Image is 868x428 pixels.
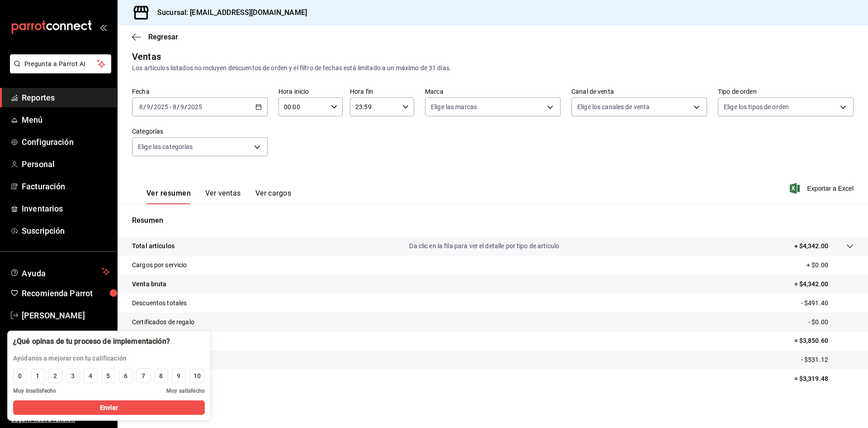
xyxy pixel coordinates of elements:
button: 6 [119,369,133,383]
p: Total artículos [132,241,175,251]
button: 0 [13,369,27,383]
p: - $0.00 [808,317,854,327]
button: 10 [189,369,205,383]
input: ---- [153,103,169,111]
span: / [184,103,187,111]
input: -- [180,103,184,111]
div: 2 [53,371,57,381]
span: / [177,103,179,111]
h3: Sucursal: [EMAIL_ADDRESS][DOMAIN_NAME] [150,7,307,18]
span: Facturación [22,180,110,192]
p: + $0.00 [807,260,854,270]
span: Elige las categorías [138,142,193,151]
button: 9 [172,369,186,383]
span: Configuración [22,136,110,148]
div: 5 [106,371,110,381]
button: 4 [84,369,98,383]
p: + $4,342.00 [794,241,828,251]
div: navigation tabs [146,189,291,204]
label: Hora inicio [278,88,343,95]
p: = $3,850.60 [794,336,854,346]
button: 1 [31,369,45,383]
p: - $491.40 [801,298,854,308]
p: = $3,319.48 [794,374,854,384]
div: 3 [71,371,75,381]
button: Regresar [132,33,178,41]
span: - [170,103,171,111]
label: Fecha [132,88,268,95]
div: 4 [89,371,92,381]
p: Venta bruta [132,279,166,289]
span: Muy satisfecho [166,387,205,395]
p: = $4,342.00 [794,279,854,289]
span: Muy insatisfecho [13,387,56,395]
p: Resumen [132,215,854,226]
span: Personal [22,158,110,170]
span: / [143,103,146,111]
button: open_drawer_menu [99,24,107,31]
button: 7 [137,369,151,383]
input: ---- [187,103,203,111]
span: Reportes [22,91,110,104]
span: Inventarios [22,202,110,215]
input: -- [172,103,177,111]
button: 8 [154,369,168,383]
span: Suscripción [22,225,110,237]
input: -- [146,103,151,111]
label: Marca [425,88,561,95]
button: Ver resumen [146,189,191,204]
span: Elige las marcas [431,102,477,111]
div: 9 [177,371,180,381]
span: Ayuda [22,266,98,277]
input: -- [139,103,143,111]
label: Hora fin [350,88,414,95]
span: Regresar [148,33,178,41]
label: Canal de venta [571,88,707,95]
div: 10 [193,371,201,381]
p: Descuentos totales [132,298,187,308]
label: Categorías [132,128,268,135]
button: 2 [48,369,62,383]
div: 8 [159,371,163,381]
div: 7 [142,371,145,381]
button: 5 [101,369,115,383]
p: Ayúdanos a mejorar con tu calificación [13,354,170,363]
button: Exportar a Excel [792,183,854,194]
span: Menú [22,114,110,126]
p: Certificados de regalo [132,317,194,327]
button: 3 [66,369,80,383]
button: Ver cargos [255,189,292,204]
div: 0 [18,371,22,381]
div: ¿Qué opinas de tu proceso de implementación? [13,337,170,346]
span: Elige los tipos de orden [724,102,789,111]
div: Ventas [132,50,161,63]
span: / [151,103,153,111]
span: Enviar [100,403,118,413]
div: 1 [36,371,39,381]
div: 6 [124,371,127,381]
span: Elige los canales de venta [577,102,650,111]
button: Pregunta a Parrot AI [10,54,111,73]
span: Recomienda Parrot [22,287,110,299]
p: - $531.12 [801,355,854,365]
p: Da clic en la fila para ver el detalle por tipo de artículo [409,241,559,251]
a: Pregunta a Parrot AI [6,66,111,75]
span: Pregunta a Parrot AI [24,59,97,69]
div: Los artículos listados no incluyen descuentos de orden y el filtro de fechas está limitado a un m... [132,63,854,73]
p: Cargos por servicio [132,260,187,270]
button: Ver ventas [205,189,241,204]
label: Tipo de orden [718,88,854,95]
button: Enviar [13,400,205,415]
span: [PERSON_NAME] [22,309,110,322]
